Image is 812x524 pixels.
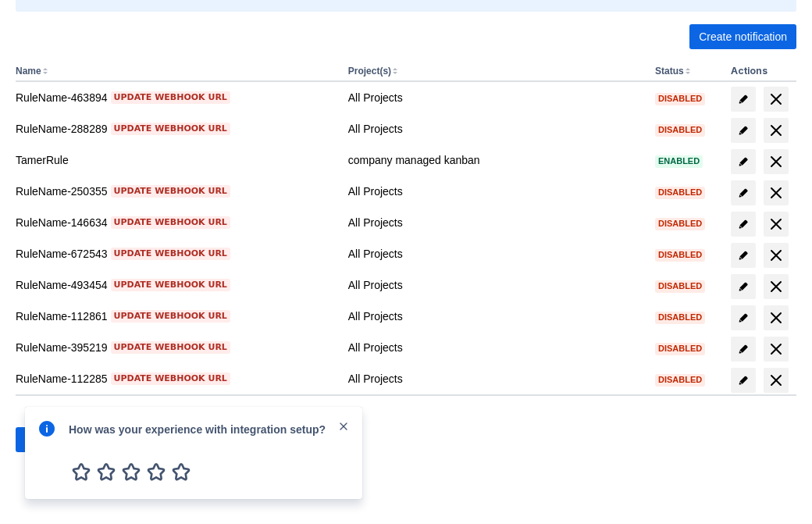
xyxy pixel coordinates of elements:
[737,374,750,387] span: edit
[737,124,750,137] span: edit
[348,371,643,387] div: All Projects
[16,246,336,262] div: RuleName-672543
[655,66,684,77] button: Status
[655,94,705,103] span: Disabled
[16,184,336,199] div: RuleName-250355
[737,218,750,230] span: edit
[16,90,336,105] div: RuleName-463894
[169,459,194,484] span: 5
[348,215,643,230] div: All Projects
[348,340,643,355] div: All Projects
[16,308,336,324] div: RuleName-112861
[348,152,643,168] div: company managed kanban
[767,121,785,140] span: delete
[114,185,227,198] span: Update webhook URL
[655,313,705,322] span: Disabled
[767,90,785,109] span: delete
[767,246,785,265] span: delete
[37,419,56,438] span: info
[348,277,643,293] div: All Projects
[16,121,336,137] div: RuleName-288289
[348,66,391,77] button: Project(s)
[348,184,643,199] div: All Projects
[655,219,705,228] span: Disabled
[767,184,785,202] span: delete
[655,157,703,166] span: Enabled
[737,187,750,199] span: edit
[689,24,796,49] button: Create notification
[348,246,643,262] div: All Projects
[767,277,785,296] span: delete
[737,93,750,105] span: edit
[114,123,227,135] span: Update webhook URL
[16,371,336,387] div: RuleName-112285
[69,459,94,484] span: 1
[655,282,705,291] span: Disabled
[16,66,41,77] button: Name
[114,216,227,229] span: Update webhook URL
[767,215,785,233] span: delete
[655,251,705,259] span: Disabled
[767,340,785,358] span: delete
[69,419,337,437] div: How was your experience with integration setup?
[348,90,643,105] div: All Projects
[737,280,750,293] span: edit
[114,279,227,291] span: Update webhook URL
[655,344,705,353] span: Disabled
[144,459,169,484] span: 4
[348,121,643,137] div: All Projects
[28,471,784,487] div: : jc-df640c46-6f09-4632-a7c0-4ef5f1fcd49a
[737,249,750,262] span: edit
[16,152,336,168] div: TamerRule
[699,24,787,49] span: Create notification
[114,310,227,323] span: Update webhook URL
[114,373,227,385] span: Update webhook URL
[119,459,144,484] span: 3
[16,215,336,230] div: RuleName-146634
[655,376,705,384] span: Disabled
[725,62,796,82] th: Actions
[94,459,119,484] span: 2
[114,341,227,354] span: Update webhook URL
[655,188,705,197] span: Disabled
[337,420,350,433] span: close
[114,91,227,104] span: Update webhook URL
[737,155,750,168] span: edit
[767,308,785,327] span: delete
[767,371,785,390] span: delete
[16,340,336,355] div: RuleName-395219
[114,248,227,260] span: Update webhook URL
[348,308,643,324] div: All Projects
[737,343,750,355] span: edit
[737,312,750,324] span: edit
[655,126,705,134] span: Disabled
[16,277,336,293] div: RuleName-493454
[767,152,785,171] span: delete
